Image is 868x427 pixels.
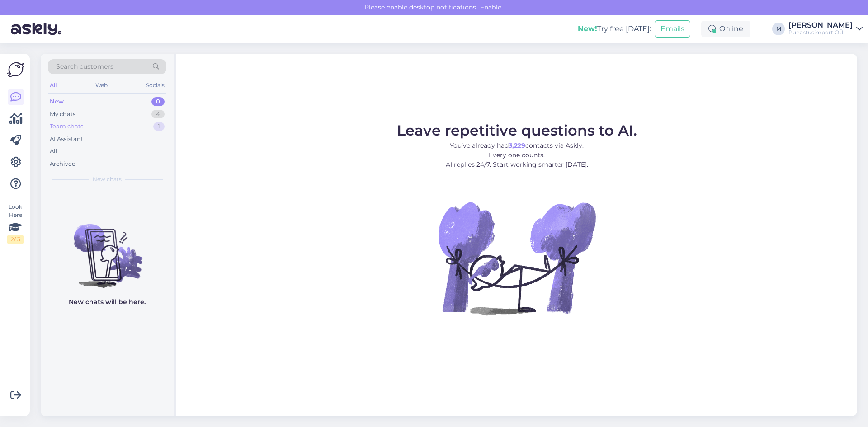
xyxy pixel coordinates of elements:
[772,23,785,35] div: M
[7,61,24,78] img: Askly Logo
[397,122,637,139] span: Leave repetitive questions to AI.
[397,141,637,169] p: You’ve already had contacts via Askly. Every one counts. AI replies 24/7. Start working smarter [...
[50,147,57,156] div: All
[701,21,750,37] div: Online
[50,135,83,144] div: AI Assistant
[93,175,122,183] span: New chats
[788,22,853,29] div: [PERSON_NAME]
[788,22,863,36] a: [PERSON_NAME]Puhastusimport OÜ
[69,297,146,307] p: New chats will be here.
[435,177,598,339] img: No Chat active
[50,110,75,119] div: My chats
[151,97,165,106] div: 0
[509,141,525,150] b: 3,229
[7,235,24,244] div: 2 / 3
[144,80,166,91] div: Socials
[7,203,24,244] div: Look Here
[578,23,651,34] div: Try free [DATE]:
[41,208,174,289] img: No chats
[655,20,690,38] button: Emails
[578,24,597,33] b: New!
[151,110,165,119] div: 4
[153,122,165,131] div: 1
[50,97,64,106] div: New
[48,80,58,91] div: All
[50,160,76,169] div: Archived
[50,122,83,131] div: Team chats
[94,80,109,91] div: Web
[477,3,504,11] span: Enable
[788,29,853,36] div: Puhastusimport OÜ
[56,62,113,71] span: Search customers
